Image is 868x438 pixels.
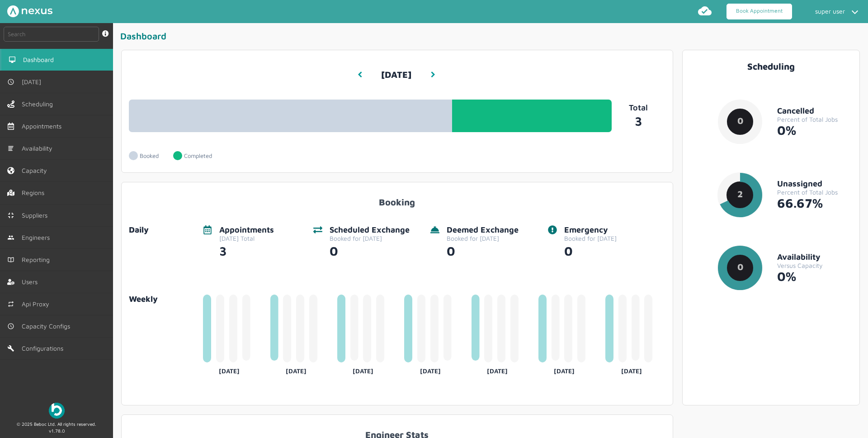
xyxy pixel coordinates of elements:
span: Scheduling [22,100,57,108]
img: md-time.svg [7,78,14,86]
span: Reporting [22,256,53,263]
img: md-repeat.svg [7,300,14,308]
div: Daily [129,225,196,235]
a: 2UnassignedPercent of Total Jobs66.67% [690,172,853,232]
div: 0 [447,242,519,258]
a: 0CancelledPercent of Total Jobs0% [690,99,853,159]
img: Nexus [7,5,52,17]
img: Beboc Logo [49,403,65,419]
div: [DATE] Total [219,235,274,242]
div: Versus Capacity [777,262,852,269]
div: Percent of Total Jobs [777,189,852,196]
div: Deemed Exchange [447,225,519,235]
div: Booking [129,190,665,207]
text: 0 [737,115,743,126]
img: md-book.svg [7,256,14,263]
div: Cancelled [777,106,852,116]
p: Booked [140,152,159,159]
div: Appointments [219,225,274,235]
span: Availability [22,145,56,152]
img: md-contract.svg [7,212,14,219]
img: scheduling-left-menu.svg [7,100,14,108]
span: Users [22,278,41,286]
div: Percent of Total Jobs [777,116,852,123]
span: Suppliers [22,212,51,219]
p: Completed [184,152,212,159]
div: [DATE] [203,364,255,375]
a: Completed [173,147,226,165]
span: Api Proxy [22,300,53,308]
div: [DATE] [605,364,657,375]
div: 66.67% [777,196,852,210]
div: Dashboard [120,30,864,45]
img: md-desktop.svg [9,56,16,63]
div: 0% [777,269,852,284]
img: md-people.svg [7,234,14,241]
div: [DATE] [404,364,456,375]
div: Booked for [DATE] [330,235,410,242]
span: Configurations [22,345,67,352]
span: Appointments [22,123,65,130]
div: 0 [564,242,617,258]
text: 2 [737,189,743,199]
span: Engineers [22,234,53,241]
img: md-build.svg [7,345,14,352]
span: Dashboard [23,56,57,63]
a: Booked [129,147,173,165]
a: Book Appointment [726,4,792,19]
img: regions.left-menu.svg [7,189,14,196]
a: Weekly [129,295,196,304]
div: 3 [219,242,274,258]
img: md-time.svg [7,323,14,330]
span: Capacity [22,167,51,174]
img: md-list.svg [7,145,14,152]
div: Unassigned [777,179,852,189]
div: Scheduled Exchange [330,225,410,235]
div: [DATE] [270,364,322,375]
img: user-left-menu.svg [7,278,14,286]
img: capacity-left-menu.svg [7,167,14,174]
div: Booked for [DATE] [447,235,519,242]
a: 3 [612,112,665,129]
text: 0 [737,262,743,272]
div: Emergency [564,225,617,235]
div: 0% [777,123,852,138]
h3: [DATE] [381,62,411,87]
input: Search by: Ref, PostCode, MPAN, MPRN, Account, Customer [4,27,99,42]
p: Total [612,103,665,113]
div: 0 [330,242,410,258]
div: Scheduling [690,61,853,71]
div: [DATE] [472,364,524,375]
div: [DATE] [337,364,389,375]
div: Booked for [DATE] [564,235,617,242]
img: appointments-left-menu.svg [7,123,14,130]
div: Availability [777,252,852,262]
div: [DATE] [538,364,590,375]
span: Regions [22,189,48,196]
span: [DATE] [22,78,45,86]
span: Capacity Configs [22,323,74,330]
img: md-cloud-done.svg [698,4,712,18]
